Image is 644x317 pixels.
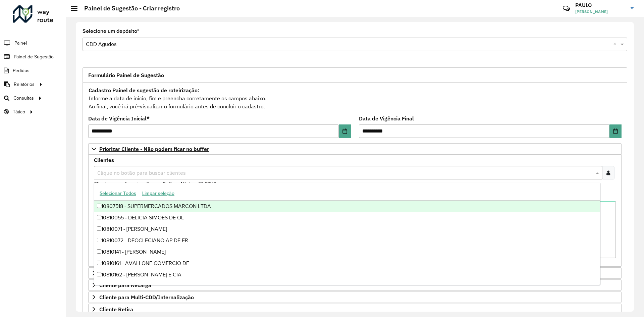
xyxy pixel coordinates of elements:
label: Selecione um depósito [83,27,139,35]
button: Choose Date [339,124,351,138]
div: 10810172 - [PERSON_NAME] [94,280,600,292]
button: Limpar seleção [139,188,177,199]
h3: PAULO [575,2,626,8]
a: Cliente Retira [88,304,622,315]
a: Preservar Cliente - Devem ficar no buffer, não roteirizar [88,267,622,279]
span: Painel [14,40,27,47]
span: Cliente para Recarga [99,282,151,288]
span: Painel de Sugestão [14,53,54,60]
span: Cliente para Multi-CDD/Internalização [99,295,194,300]
strong: Cadastro Painel de sugestão de roteirização: [89,87,199,94]
span: Cliente Retira [99,307,133,312]
div: 10810055 - DELICIA SIMOES DE OL [94,212,600,223]
span: Consultas [13,95,34,102]
div: 10807518 - SUPERMERCADOS MARCON LTDA [94,201,600,212]
h2: Painel de Sugestão - Criar registro [77,5,180,12]
a: Cliente para Recarga [88,279,622,291]
label: Data de Vigência Inicial [88,114,150,122]
div: 10810141 - [PERSON_NAME] [94,246,600,258]
small: Clientes que não podem ficar no Buffer – Máximo 50 PDVS [94,181,216,187]
a: Priorizar Cliente - Não podem ficar no buffer [88,143,622,155]
div: Informe a data de inicio, fim e preencha corretamente os campos abaixo. Ao final, você irá pré-vi... [88,86,622,111]
span: Clear all [613,40,619,48]
button: Choose Date [609,124,622,138]
button: Selecionar Todos [97,188,139,199]
div: 10810162 - [PERSON_NAME] E CIA [94,269,600,280]
div: Priorizar Cliente - Não podem ficar no buffer [88,155,622,267]
span: Relatórios [14,81,35,88]
a: Cliente para Multi-CDD/Internalização [88,292,622,303]
span: Formulário Painel de Sugestão [88,72,164,78]
div: 10810072 - DEOCLECIANO AP DE FR [94,235,600,246]
label: Data de Vigência Final [359,114,414,122]
a: Contato Rápido [559,1,574,16]
div: 10810071 - [PERSON_NAME] [94,223,600,235]
div: 10810161 - AVALLONE COMERCIO DE [94,258,600,269]
label: Clientes [94,156,114,164]
span: [PERSON_NAME] [575,9,626,15]
ng-dropdown-panel: Options list [94,183,600,285]
span: Tático [13,108,25,115]
span: Priorizar Cliente - Não podem ficar no buffer [99,146,209,152]
span: Pedidos [13,67,30,74]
